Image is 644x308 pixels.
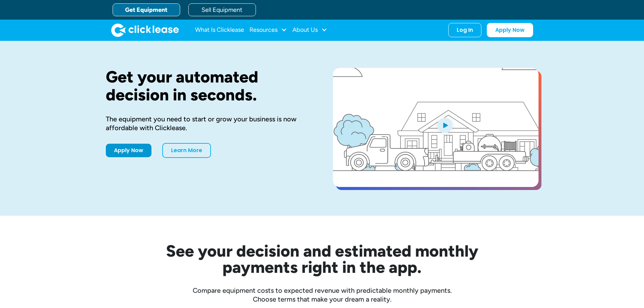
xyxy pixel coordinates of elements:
a: Sell Equipment [188,3,256,16]
img: Clicklease logo [111,23,179,37]
div: Log In [457,27,473,33]
a: Learn More [162,143,211,158]
div: The equipment you need to start or grow your business is now affordable with Clicklease. [106,115,311,132]
a: open lightbox [333,68,539,187]
h2: See your decision and estimated monthly payments right in the app. [133,243,511,275]
a: Get Equipment [113,3,180,16]
div: About Us [292,23,327,37]
h1: Get your automated decision in seconds. [106,68,311,104]
a: Apply Now [487,23,533,37]
a: What Is Clicklease [195,23,244,37]
img: Blue play button logo on a light blue circular background [436,116,454,135]
a: Apply Now [106,144,151,157]
a: home [111,23,179,37]
div: Compare equipment costs to expected revenue with predictable monthly payments. Choose terms that ... [106,286,539,304]
div: Resources [249,23,287,37]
